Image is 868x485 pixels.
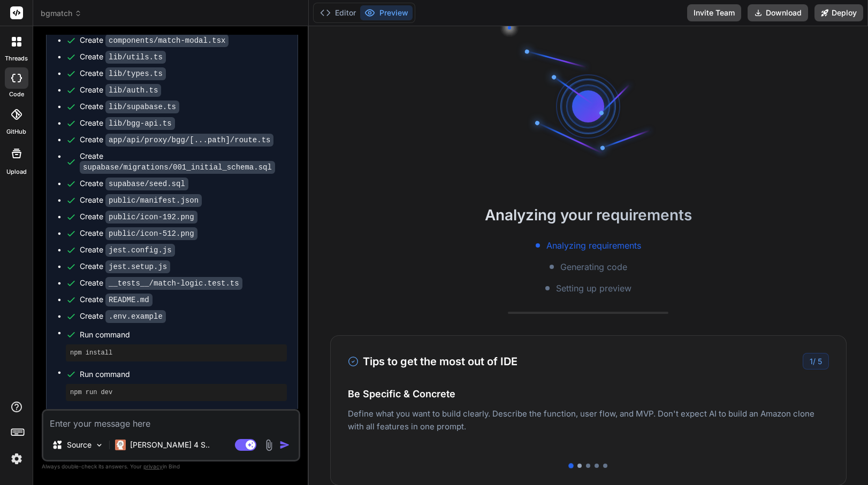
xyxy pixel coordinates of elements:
[70,388,283,397] pre: npm run dev
[348,353,517,369] h3: Tips to get the most out of IDE
[95,441,104,450] img: Pick Models
[546,239,641,252] span: Analyzing requirements
[6,127,26,136] label: GitHub
[6,167,27,176] label: Upload
[803,353,829,369] div: /
[810,357,813,366] span: 1
[80,161,275,174] code: supabase/migrations/001_initial_schema.sql
[348,387,829,401] h4: Be Specific & Concrete
[41,8,82,19] span: bgmatch
[80,211,197,222] div: Create
[560,260,627,273] span: Generating code
[7,450,26,468] img: settings
[80,101,179,112] div: Create
[80,261,170,272] div: Create
[105,117,175,130] code: lib/bgg-api.ts
[748,4,808,21] button: Download
[9,90,24,99] label: code
[316,5,360,20] button: Editor
[687,4,741,21] button: Invite Team
[105,211,197,224] code: public/icon-192.png
[80,35,229,46] div: Create
[105,101,179,113] code: lib/supabase.ts
[105,178,188,190] code: supabase/seed.sql
[105,244,175,257] code: jest.config.js
[80,294,153,305] div: Create
[80,311,166,322] div: Create
[105,84,161,97] code: lib/auth.ts
[818,357,822,366] span: 5
[263,439,275,451] img: attachment
[814,4,863,21] button: Deploy
[80,244,175,256] div: Create
[105,134,273,147] code: app/api/proxy/bgg/[...path]/route.ts
[80,278,242,289] div: Create
[70,349,283,357] pre: npm install
[143,463,163,469] span: privacy
[130,440,210,450] p: [PERSON_NAME] 4 S..
[105,294,153,306] code: README.md
[80,329,287,340] span: Run command
[115,440,126,450] img: Claude 4 Sonnet
[556,282,631,295] span: Setting up preview
[80,228,197,239] div: Create
[105,260,170,273] code: jest.setup.js
[105,310,166,323] code: .env.example
[105,194,202,207] code: public/manifest.json
[80,369,287,380] span: Run command
[279,440,290,450] img: icon
[67,440,92,450] p: Source
[80,195,202,206] div: Create
[80,51,166,63] div: Create
[80,84,161,96] div: Create
[309,204,868,226] h2: Analyzing your requirements
[80,178,188,189] div: Create
[105,51,166,64] code: lib/utils.ts
[80,134,273,145] div: Create
[360,5,413,20] button: Preview
[105,227,197,240] code: public/icon-512.png
[105,34,229,47] code: components/match-modal.tsx
[42,461,300,472] p: Always double-check its answers. Your in Bind
[80,151,287,173] div: Create
[80,118,175,129] div: Create
[105,67,166,80] code: lib/types.ts
[105,277,242,290] code: __tests__/match-logic.test.ts
[80,68,166,79] div: Create
[5,54,28,63] label: threads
